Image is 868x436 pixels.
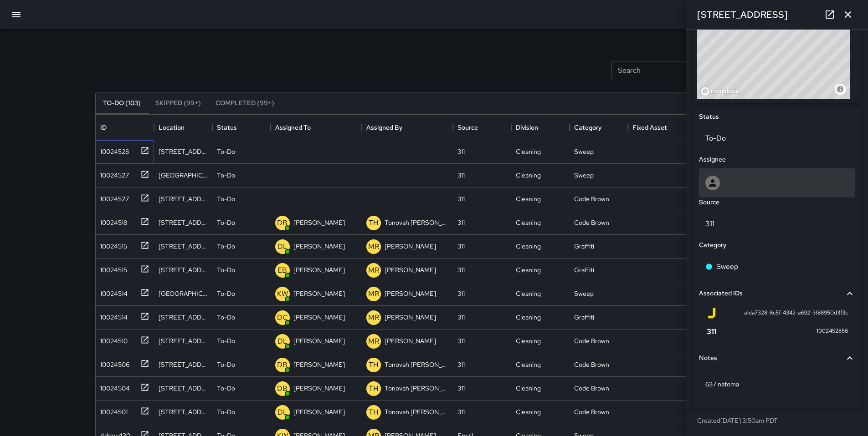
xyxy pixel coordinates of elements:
div: Assigned By [362,115,453,140]
div: 10024528 [97,143,129,156]
div: Assigned By [366,115,402,140]
p: To-Do [217,265,235,274]
div: Graffiti [574,242,594,251]
div: 10024527 [97,167,129,180]
p: To-Do [217,289,235,298]
div: Sweep [574,147,594,156]
div: Cleaning [516,384,541,393]
div: 10024514 [97,285,128,298]
div: Cleaning [516,313,541,322]
div: 10024518 [97,214,127,227]
div: Cleaning [516,289,541,298]
div: 311 [457,194,465,203]
div: Cleaning [516,360,541,369]
p: MR [368,289,379,299]
div: Sweep [574,171,594,180]
div: 311 [457,171,465,180]
div: 140 9th Street [159,407,208,416]
div: 311 [457,313,465,322]
p: KW [277,289,288,299]
p: [PERSON_NAME] [293,218,345,227]
div: 311 [457,289,465,298]
p: MR [368,312,379,323]
div: 311 [457,265,465,274]
p: To-Do [217,147,235,156]
div: 10024515 [97,238,127,251]
p: [PERSON_NAME] [385,289,436,298]
p: DL [277,407,288,418]
p: MR [368,336,379,347]
p: Tonovah [PERSON_NAME] [385,384,448,393]
div: Code Brown [574,384,609,393]
div: 311 [457,242,465,251]
div: Cleaning [516,265,541,274]
div: Code Brown [574,360,609,369]
p: To-Do [217,407,235,416]
p: Tonovah [PERSON_NAME] [385,218,448,227]
div: Source [453,115,511,140]
div: 311 [457,360,465,369]
div: Fixed Asset [632,115,667,140]
div: Cleaning [516,218,541,227]
p: To-Do [217,336,235,345]
div: 10024514 [97,309,128,322]
div: Category [574,115,601,140]
div: 311 [457,147,465,156]
div: 10024501 [97,404,128,416]
p: TH [369,407,379,418]
div: 10024506 [97,356,129,369]
p: [PERSON_NAME] [293,407,345,416]
p: Tonovah [PERSON_NAME] [385,360,448,369]
div: Assigned To [275,115,311,140]
p: EB [277,265,287,276]
div: 599 Natoma Street [159,171,208,180]
div: ID [96,115,154,140]
p: [PERSON_NAME] [293,360,345,369]
div: Cleaning [516,242,541,251]
div: 520 6th Street [159,194,208,203]
div: 311 [457,336,465,345]
div: 599 Natoma Street [159,289,208,298]
p: [PERSON_NAME] [385,242,436,251]
div: 10024527 [97,191,129,203]
div: Division [516,115,538,140]
p: DB [277,360,288,370]
div: 1288 Howard Street [159,242,208,251]
div: Assigned To [271,115,362,140]
p: To-Do [217,384,235,393]
div: 1091 Folsom Street [159,313,208,322]
div: Graffiti [574,313,594,322]
div: Fixed Asset [628,115,686,140]
p: DL [277,241,288,252]
p: To-Do [217,171,235,180]
div: ID [100,115,107,140]
div: Cleaning [516,171,541,180]
p: TH [369,218,379,228]
div: Category [570,115,628,140]
div: 780 Natoma Street [159,336,208,345]
p: TH [369,383,379,394]
p: MR [368,265,379,276]
div: Location [159,115,185,140]
button: To-Do (103) [96,92,148,114]
div: Graffiti [574,265,594,274]
p: [PERSON_NAME] [293,336,345,345]
p: MR [368,241,379,252]
div: 375 7th Street [159,218,208,227]
button: Completed (99+) [208,92,282,114]
div: 311 [457,384,465,393]
button: Skipped (99+) [148,92,208,114]
p: [PERSON_NAME] [385,265,436,274]
div: Status [212,115,271,140]
p: To-Do [217,194,235,203]
p: To-Do [217,242,235,251]
p: [PERSON_NAME] [293,265,345,274]
p: Tonovah [PERSON_NAME] [385,407,448,416]
p: DC [277,312,288,323]
div: Sweep [574,289,594,298]
p: [PERSON_NAME] [293,289,345,298]
div: 641 Natoma Street [159,147,208,156]
p: To-Do [217,218,235,227]
p: To-Do [217,360,235,369]
div: Code Brown [574,218,609,227]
